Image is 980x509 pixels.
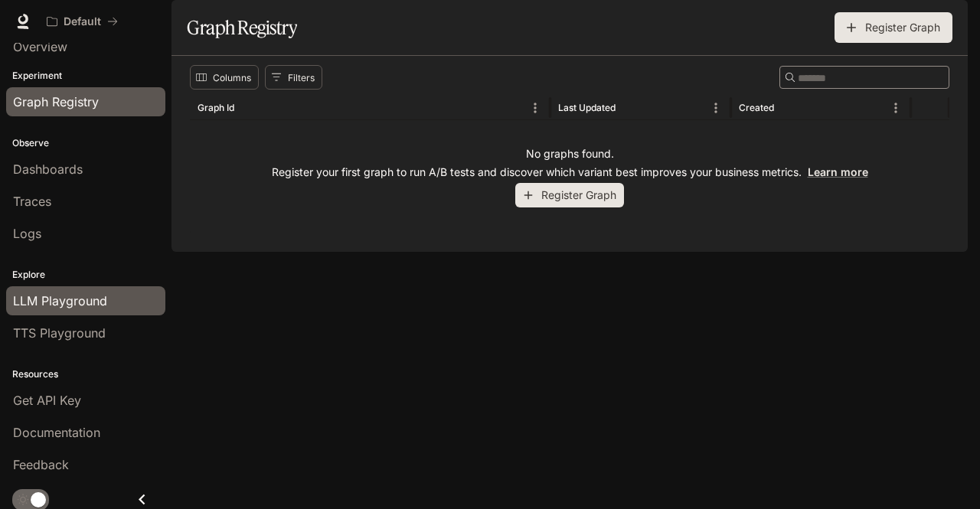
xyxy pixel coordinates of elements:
p: Default [64,15,101,28]
button: Sort [617,96,640,119]
button: All workspaces [40,6,125,37]
button: Register Graph [515,183,624,208]
div: Search [779,66,949,89]
button: Menu [524,96,547,119]
p: Register your first graph to run A/B tests and discover which variant best improves your business... [272,165,868,180]
div: Graph Id [198,102,234,113]
div: Created [739,102,774,113]
button: Menu [704,96,727,119]
button: Register Graph [835,12,952,43]
p: No graphs found. [526,146,614,162]
button: Sort [776,96,799,119]
button: Select columns [190,65,259,90]
a: Learn more [808,165,868,178]
div: Last Updated [558,102,616,113]
button: Menu [884,96,907,119]
button: Sort [236,96,259,119]
button: Show filters [265,65,322,90]
h1: Graph Registry [187,12,297,43]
